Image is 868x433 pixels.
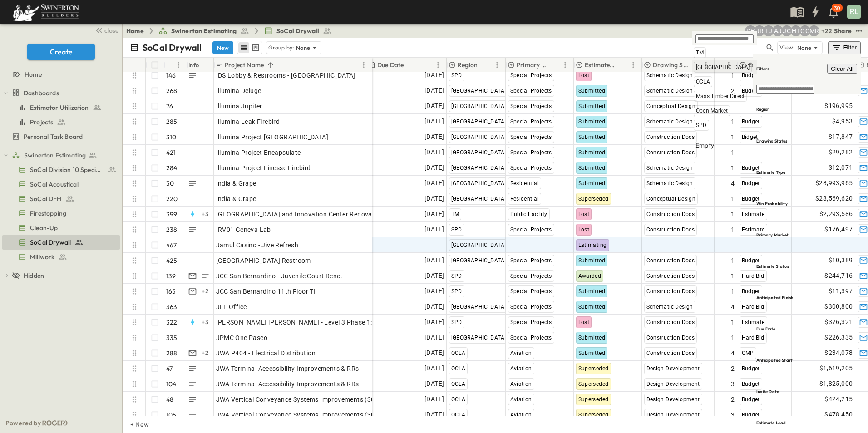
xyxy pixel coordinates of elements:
span: Submitted [578,304,606,310]
span: Submitted [578,257,606,264]
a: SoCal Division 10 Specialties [2,163,118,176]
span: Superseded [578,196,609,202]
h6: Estimate Type [756,169,785,175]
span: Special Projects [510,118,552,125]
span: Superseded [578,365,609,372]
span: Hard Bid [742,304,764,310]
span: [DATE] [424,116,444,127]
div: Empty [694,134,755,156]
div: Info [187,58,214,72]
span: Clear All [831,65,853,72]
span: [DATE] [424,193,444,204]
span: Submitted [578,134,606,140]
span: Submitted [578,103,606,109]
div: Filter [832,43,857,53]
span: [DATE] [424,271,444,281]
button: Filter [828,41,861,54]
h6: Region [756,106,769,112]
span: 1 [731,333,735,342]
a: Estimator Utilization [2,101,118,114]
span: 3 [731,379,735,389]
span: Illumina Project [GEOGRAPHIC_DATA] [216,133,329,142]
span: 1 [731,318,735,327]
p: 467 [166,241,177,250]
span: Hard Bid [742,335,764,341]
span: Budget [742,180,760,187]
span: [DATE] [424,178,444,188]
span: Budget [742,288,760,295]
span: JPMC One Paseo [216,333,268,342]
span: Lost [578,72,590,79]
img: 6c363589ada0b36f064d841b69d3a419a338230e66bb0a533688fa5cc3e9e735.png [11,2,81,21]
p: 363 [166,302,178,311]
span: Submitted [578,180,606,187]
button: test [853,25,864,36]
button: RL [846,4,862,20]
p: Primary Market [517,60,548,69]
div: # [164,58,187,72]
span: [DATE] [424,332,444,343]
span: IRV01 Geneva Lab [216,225,271,234]
span: Firestopping [30,209,66,218]
div: Millworktest [2,250,120,264]
span: TM [696,49,704,56]
span: Special Projects [510,273,552,279]
p: Region [458,60,478,69]
span: 1 [731,163,735,172]
span: [DATE] [424,224,444,235]
p: None [296,43,311,52]
span: JWA P404 - Electrical Distribution [216,349,316,358]
span: [DATE] [424,379,444,389]
h6: Due Date [756,326,775,332]
div: Swinerton Estimatingtest [2,148,120,162]
span: JCC San Bernardino - Juvenile Court Reno. [216,271,343,280]
span: [DATE] [424,255,444,266]
span: Jamul Casino - Jive Refresh [216,241,299,250]
span: Millwork [30,252,54,261]
p: 288 [166,349,178,358]
span: Schematic Design [646,118,693,125]
p: 30 [834,5,840,12]
span: Conceptual Design [646,103,696,109]
span: [GEOGRAPHIC_DATA] and Innovation Center Renovation [216,210,384,219]
button: Menu [173,59,184,70]
span: TM [451,211,459,217]
span: Schematic Design [646,165,693,171]
span: Special Projects [510,257,552,264]
span: [DATE] [424,85,444,96]
span: SoCal Drywall [276,26,319,35]
button: kanban view [250,42,261,53]
span: Design Development [646,381,700,387]
span: Special Projects [510,103,552,109]
span: [GEOGRAPHIC_DATA] [451,165,507,171]
a: Firestopping [2,207,118,220]
button: Sort [168,60,178,70]
button: row view [238,42,249,53]
span: Construction Docs [646,134,695,140]
span: [GEOGRAPHIC_DATA] [451,134,507,140]
span: 1 [731,194,735,203]
span: [DATE] [424,209,444,219]
span: Budget [742,257,760,264]
span: SPD [451,226,462,233]
span: OCLA [696,78,710,85]
span: Estimate [742,319,765,325]
p: 220 [166,194,178,203]
span: JLL Office [216,302,247,311]
span: Awarded [578,273,602,279]
span: 4 [731,349,735,358]
span: Special Projects [510,88,552,94]
span: Illumina Project Encapsulate [216,148,301,157]
span: [DATE] [424,301,444,312]
span: Hard Bid [742,273,764,279]
span: [GEOGRAPHIC_DATA] [451,257,507,264]
span: Clean-Up [30,223,58,232]
span: India & Grape [216,194,256,203]
div: + 2 [200,286,211,297]
span: Estimate [742,211,765,217]
span: India & Grape [216,179,256,188]
span: [GEOGRAPHIC_DATA] [451,242,507,248]
a: SoCal DFH [2,192,118,205]
div: Mass Timber Direct [694,91,755,102]
a: Clean-Up [2,221,118,234]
